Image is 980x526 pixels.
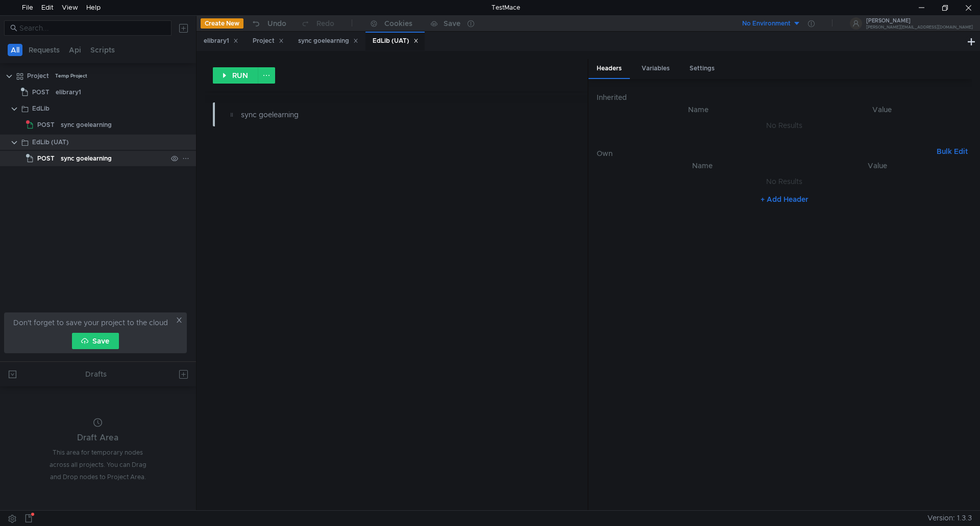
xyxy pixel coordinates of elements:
[605,103,792,116] th: Name
[26,44,63,56] button: Requests
[55,68,87,84] div: Temp Project
[298,36,358,46] div: sync goelearning
[32,135,69,150] div: EdLib (UAT)
[85,368,107,380] div: Drafts
[792,103,972,116] th: Value
[756,193,813,205] button: + Add Header
[866,18,973,23] div: [PERSON_NAME]
[61,151,112,166] div: sync goelearning
[204,36,238,46] div: elibrary1
[597,91,972,103] h6: Inherited
[13,317,168,329] span: Don't forget to save your project to the cloud
[253,36,284,46] div: Project
[730,15,801,32] button: No Environment
[681,59,723,78] div: Settings
[8,44,22,56] button: All
[27,68,49,84] div: Project
[293,16,341,31] button: Redo
[32,101,50,116] div: EdLib
[927,511,972,525] span: Version: 1.3.3
[87,44,118,56] button: Scripts
[792,160,964,172] th: Value
[201,18,243,29] button: Create New
[213,67,258,84] button: RUN
[766,121,802,130] nz-embed-empty: No Results
[56,85,81,100] div: elibrary1
[589,59,630,79] div: Headers
[316,17,334,30] div: Redo
[866,25,973,29] div: [PERSON_NAME][EMAIL_ADDRESS][DOMAIN_NAME]
[444,20,460,27] div: Save
[373,36,419,46] div: EdLib (UAT)
[72,333,119,349] button: Save
[633,59,678,78] div: Variables
[61,117,112,133] div: sync goelearning
[613,160,792,172] th: Name
[19,22,165,34] input: Search...
[32,85,50,100] span: POST
[243,16,293,31] button: Undo
[241,109,501,120] div: sync goelearning
[766,177,802,186] nz-embed-empty: No Results
[384,17,412,30] div: Cookies
[742,19,791,29] div: No Environment
[37,151,55,166] span: POST
[66,44,84,56] button: Api
[597,147,933,160] h6: Own
[267,17,286,30] div: Undo
[37,117,55,133] span: POST
[933,145,972,157] button: Bulk Edit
